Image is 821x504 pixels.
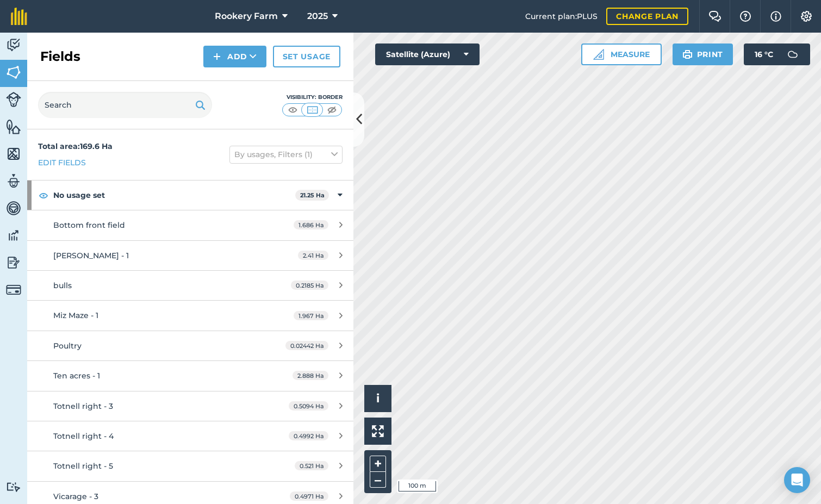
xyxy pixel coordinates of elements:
[39,189,48,202] img: svg+xml;base64,PHN2ZyB4bWxucz0iaHR0cDovL3d3dy53My5vcmcvMjAwMC9zdmciIHdpZHRoPSIxOCIgaGVpZ2h0PSIyNC...
[370,472,386,488] button: –
[38,141,113,151] strong: Total area : 169.6 Ha
[53,401,113,411] span: Totnell right - 3
[286,104,300,115] img: svg+xml;base64,PHN2ZyB4bWxucz0iaHR0cDovL3d3dy53My5vcmcvMjAwMC9zdmciIHdpZHRoPSI1MCIgaGVpZ2h0PSI0MC...
[40,48,80,65] h2: Fields
[291,281,328,290] span: 0.2185 Ha
[755,43,773,65] span: 16 ° C
[213,50,221,63] img: svg+xml;base64,PHN2ZyB4bWxucz0iaHR0cDovL3d3dy53My5vcmcvMjAwMC9zdmciIHdpZHRoPSIxNCIgaGVpZ2h0PSIyNC...
[53,431,114,441] span: Totnell right - 4
[581,43,662,65] button: Measure
[295,461,328,470] span: 0.521 Ha
[195,98,206,111] img: svg+xml;base64,PHN2ZyB4bWxucz0iaHR0cDovL3d3dy53My5vcmcvMjAwMC9zdmciIHdpZHRoPSIxOSIgaGVpZ2h0PSIyNC...
[53,281,72,290] span: bulls
[784,467,810,493] div: Open Intercom Messenger
[6,200,21,216] img: svg+xml;base64,PD94bWwgdmVyc2lvbj0iMS4wIiBlbmNvZGluZz0idXRmLTgiPz4KPCEtLSBHZW5lcmF0b3I6IEFkb2JlIE...
[53,181,295,210] strong: No usage set
[289,401,328,410] span: 0.5094 Ha
[53,341,82,351] span: Poultry
[229,146,343,163] button: By usages, Filters (1)
[300,191,325,199] strong: 21.25 Ha
[27,301,353,330] a: Miz Maze - 11.967 Ha
[290,491,328,501] span: 0.4971 Ha
[6,119,21,135] img: svg+xml;base64,PHN2ZyB4bWxucz0iaHR0cDovL3d3dy53My5vcmcvMjAwMC9zdmciIHdpZHRoPSI1NiIgaGVpZ2h0PSI2MC...
[606,8,688,25] a: Change plan
[298,251,328,260] span: 2.41 Ha
[215,10,278,23] span: Rookery Farm
[285,341,328,350] span: 0.02442 Ha
[593,49,604,60] img: Ruler icon
[27,181,353,210] div: No usage set21.25 Ha
[325,104,339,115] img: svg+xml;base64,PHN2ZyB4bWxucz0iaHR0cDovL3d3dy53My5vcmcvMjAwMC9zdmciIHdpZHRoPSI1MCIgaGVpZ2h0PSI0MC...
[6,173,21,189] img: svg+xml;base64,PD94bWwgdmVyc2lvbj0iMS4wIiBlbmNvZGluZz0idXRmLTgiPz4KPCEtLSBHZW5lcmF0b3I6IEFkb2JlIE...
[800,11,813,22] img: A cog icon
[708,11,722,22] img: Two speech bubbles overlapping with the left bubble in the forefront
[294,220,328,229] span: 1.686 Ha
[27,421,353,451] a: Totnell right - 40.4992 Ha
[376,391,380,405] span: i
[27,391,353,421] a: Totnell right - 30.5094 Ha
[6,482,21,492] img: svg+xml;base64,PD94bWwgdmVyc2lvbj0iMS4wIiBlbmNvZGluZz0idXRmLTgiPz4KPCEtLSBHZW5lcmF0b3I6IEFkb2JlIE...
[27,331,353,360] a: Poultry0.02442 Ha
[273,46,340,67] a: Set usage
[27,271,353,300] a: bulls0.2185 Ha
[6,282,21,297] img: svg+xml;base64,PD94bWwgdmVyc2lvbj0iMS4wIiBlbmNvZGluZz0idXRmLTgiPz4KPCEtLSBHZW5lcmF0b3I6IEFkb2JlIE...
[307,10,328,23] span: 2025
[289,431,328,440] span: 0.4992 Ha
[53,461,113,471] span: Totnell right - 5
[682,48,693,61] img: svg+xml;base64,PHN2ZyB4bWxucz0iaHR0cDovL3d3dy53My5vcmcvMjAwMC9zdmciIHdpZHRoPSIxOSIgaGVpZ2h0PSIyNC...
[11,8,27,25] img: fieldmargin Logo
[38,92,212,118] input: Search
[53,371,100,381] span: Ten acres - 1
[53,491,98,501] span: Vicarage - 3
[293,371,328,380] span: 2.888 Ha
[6,37,21,53] img: svg+xml;base64,PD94bWwgdmVyc2lvbj0iMS4wIiBlbmNvZGluZz0idXRmLTgiPz4KPCEtLSBHZW5lcmF0b3I6IEFkb2JlIE...
[38,157,86,169] a: Edit fields
[372,425,384,437] img: Four arrows, one pointing top left, one top right, one bottom right and the last bottom left
[294,311,328,320] span: 1.967 Ha
[770,10,781,23] img: svg+xml;base64,PHN2ZyB4bWxucz0iaHR0cDovL3d3dy53My5vcmcvMjAwMC9zdmciIHdpZHRoPSIxNyIgaGVpZ2h0PSIxNy...
[673,43,733,65] button: Print
[53,220,125,230] span: Bottom front field
[375,43,480,65] button: Satellite (Azure)
[282,93,343,102] div: Visibility: Border
[53,251,129,260] span: [PERSON_NAME] - 1
[782,43,804,65] img: svg+xml;base64,PD94bWwgdmVyc2lvbj0iMS4wIiBlbmNvZGluZz0idXRmLTgiPz4KPCEtLSBHZW5lcmF0b3I6IEFkb2JlIE...
[6,227,21,244] img: svg+xml;base64,PD94bWwgdmVyc2lvbj0iMS4wIiBlbmNvZGluZz0idXRmLTgiPz4KPCEtLSBHZW5lcmF0b3I6IEFkb2JlIE...
[6,146,21,162] img: svg+xml;base64,PHN2ZyB4bWxucz0iaHR0cDovL3d3dy53My5vcmcvMjAwMC9zdmciIHdpZHRoPSI1NiIgaGVpZ2h0PSI2MC...
[203,46,266,67] button: Add
[525,10,598,22] span: Current plan : PLUS
[27,210,353,240] a: Bottom front field1.686 Ha
[6,64,21,80] img: svg+xml;base64,PHN2ZyB4bWxucz0iaHR0cDovL3d3dy53My5vcmcvMjAwMC9zdmciIHdpZHRoPSI1NiIgaGVpZ2h0PSI2MC...
[27,241,353,270] a: [PERSON_NAME] - 12.41 Ha
[744,43,810,65] button: 16 °C
[27,361,353,390] a: Ten acres - 12.888 Ha
[306,104,319,115] img: svg+xml;base64,PHN2ZyB4bWxucz0iaHR0cDovL3d3dy53My5vcmcvMjAwMC9zdmciIHdpZHRoPSI1MCIgaGVpZ2h0PSI0MC...
[53,310,98,320] span: Miz Maze - 1
[364,385,391,412] button: i
[370,456,386,472] button: +
[739,11,752,22] img: A question mark icon
[27,451,353,481] a: Totnell right - 50.521 Ha
[6,254,21,271] img: svg+xml;base64,PD94bWwgdmVyc2lvbj0iMS4wIiBlbmNvZGluZz0idXRmLTgiPz4KPCEtLSBHZW5lcmF0b3I6IEFkb2JlIE...
[6,92,21,107] img: svg+xml;base64,PD94bWwgdmVyc2lvbj0iMS4wIiBlbmNvZGluZz0idXRmLTgiPz4KPCEtLSBHZW5lcmF0b3I6IEFkb2JlIE...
